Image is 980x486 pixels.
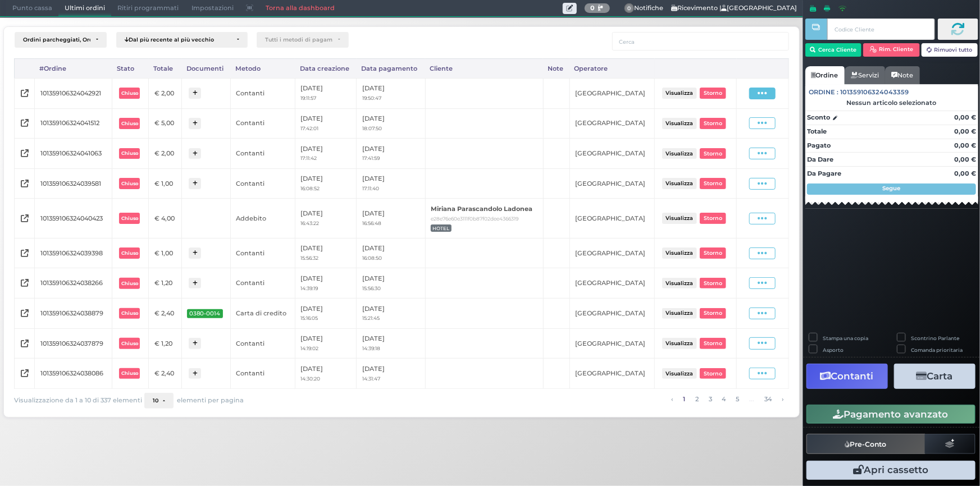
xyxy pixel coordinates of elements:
[569,108,655,139] td: [GEOGRAPHIC_DATA]
[841,88,909,97] span: 101359106324043359
[357,168,425,199] td: [DATE]
[149,299,182,329] td: € 2,40
[954,141,976,149] strong: 0,00 €
[259,1,341,16] a: Torna alla dashboard
[362,285,381,291] small: 15:56:30
[807,127,827,135] strong: Totale
[112,59,149,78] div: Stato
[954,127,976,135] strong: 0,00 €
[230,199,295,238] td: Addebito
[35,238,112,268] td: 101359106324039398
[431,224,452,232] span: HOTEL
[362,220,381,226] small: 16:56:48
[612,32,789,51] input: Cerca
[807,113,830,122] strong: Sconto
[662,368,697,379] button: Visualizza
[569,299,655,329] td: [GEOGRAPHIC_DATA]
[954,113,976,121] strong: 0,00 €
[149,199,182,238] td: € 4,00
[569,238,655,268] td: [GEOGRAPHIC_DATA]
[230,299,295,329] td: Carta di credito
[149,328,182,359] td: € 1,20
[295,328,357,359] td: [DATE]
[692,393,701,405] a: alla pagina 2
[700,118,726,129] button: Storno
[806,461,976,480] button: Apri cassetto
[911,346,963,354] label: Comanda prioritaria
[357,268,425,299] td: [DATE]
[230,238,295,268] td: Contanti
[863,43,920,57] button: Rim. Cliente
[144,393,244,409] div: elementi per pagina
[300,255,318,261] small: 15:56:32
[121,90,138,96] b: Chiuso
[569,328,655,359] td: [GEOGRAPHIC_DATA]
[300,185,320,191] small: 16:08:52
[300,375,320,382] small: 14:30:20
[700,178,726,189] button: Storno
[144,393,174,409] button: 10
[806,364,888,389] button: Contanti
[823,346,844,354] label: Asporto
[807,155,833,163] strong: Da Dare
[823,334,868,342] label: Stampa una copia
[662,338,697,349] button: Visualizza
[121,250,138,256] b: Chiuso
[295,299,357,329] td: [DATE]
[543,59,569,78] div: Note
[14,394,142,407] span: Visualizzazione da 1 a 10 di 337 elementi
[35,299,112,329] td: 101359106324038879
[357,299,425,329] td: [DATE]
[125,36,231,43] div: Dal più recente al più vecchio
[431,205,532,213] b: Miriana Parascandolo Ladonea
[121,216,138,221] b: Chiuso
[300,220,319,226] small: 16:43:22
[362,125,382,131] small: 18:07:50
[700,213,726,223] button: Storno
[625,3,635,13] span: 0
[662,118,697,129] button: Visualizza
[827,19,935,40] input: Codice Cliente
[700,247,726,258] button: Storno
[300,285,318,291] small: 14:39:19
[569,168,655,199] td: [GEOGRAPHIC_DATA]
[662,88,697,98] button: Visualizza
[700,368,726,379] button: Storno
[809,88,839,97] span: Ordine :
[662,278,697,288] button: Visualizza
[590,4,595,12] b: 0
[295,78,357,108] td: [DATE]
[662,308,697,319] button: Visualizza
[295,168,357,199] td: [DATE]
[357,359,425,389] td: [DATE]
[357,328,425,359] td: [DATE]
[121,341,138,346] b: Chiuso
[35,359,112,389] td: 101359106324038086
[922,43,978,57] button: Rimuovi tutto
[894,364,976,389] button: Carta
[845,66,885,84] a: Servizi
[35,108,112,139] td: 101359106324041512
[35,168,112,199] td: 101359106324039581
[362,345,380,351] small: 14:39:18
[806,434,926,454] button: Pre-Conto
[111,1,185,16] span: Ritiri programmati
[668,393,676,405] a: pagina precedente
[35,78,112,108] td: 101359106324042921
[911,334,960,342] label: Scontrino Parlante
[58,1,111,16] span: Ultimi ordini
[805,99,978,107] div: Nessun articolo selezionato
[362,375,380,382] small: 14:31:47
[662,148,697,159] button: Visualizza
[569,268,655,299] td: [GEOGRAPHIC_DATA]
[719,393,729,405] a: alla pagina 4
[700,278,726,288] button: Storno
[733,393,742,405] a: alla pagina 5
[295,359,357,389] td: [DATE]
[295,59,357,78] div: Data creazione
[357,199,425,238] td: [DATE]
[300,315,318,321] small: 15:16:05
[885,66,919,84] a: Note
[35,59,112,78] div: #Ordine
[762,393,775,405] a: alla pagina 34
